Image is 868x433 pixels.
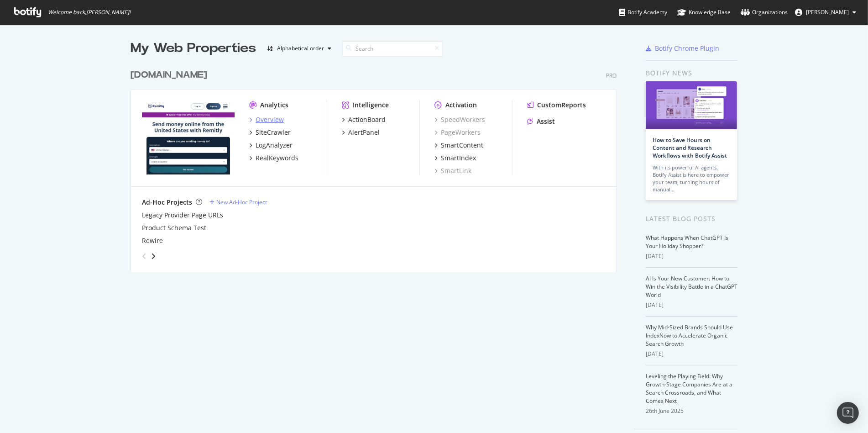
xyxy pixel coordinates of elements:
a: Why Mid-Sized Brands Should Use IndexNow to Accelerate Organic Search Growth [646,323,733,348]
div: RealKeywords [256,153,298,163]
div: Latest Blog Posts [646,214,737,224]
a: SpeedWorkers [434,115,485,124]
div: Intelligence [353,100,389,110]
a: Leveling the Playing Field: Why Growth-Stage Companies Are at a Search Crossroads, and What Comes... [646,372,732,405]
div: ActionBoard [348,115,386,124]
a: ActionBoard [342,115,386,124]
span: Oksana Salvarovska [806,8,849,16]
div: 26th June 2025 [646,407,737,415]
div: Botify news [646,68,737,78]
a: What Happens When ChatGPT Is Your Holiday Shopper? [646,234,728,250]
a: AI Is Your New Customer: How to Win the Visibility Battle in a ChatGPT World [646,275,737,299]
div: [DATE] [646,301,737,309]
div: [DOMAIN_NAME] [131,69,207,82]
a: SmartIndex [434,153,476,163]
a: New Ad-Hoc Project [209,198,267,206]
img: remitly.com [142,100,235,174]
div: Botify Chrome Plugin [655,44,719,53]
div: SmartIndex [441,153,476,163]
div: grid [131,58,624,272]
a: Rewire [142,236,163,245]
img: How to Save Hours on Content and Research Workflows with Botify Assist [646,81,737,129]
div: With its powerful AI agents, Botify Assist is here to empower your team, turning hours of manual… [653,164,730,193]
div: My Web Properties [131,39,256,58]
a: PageWorkers [434,128,481,137]
a: Product Schema Test [142,223,206,232]
a: AlertPanel [342,128,380,137]
a: SmartContent [434,141,483,150]
div: Assist [537,117,555,126]
a: Overview [249,115,284,124]
div: AlertPanel [348,128,380,137]
a: LogAnalyzer [249,141,293,150]
div: SmartContent [441,141,483,150]
div: [DATE] [646,252,737,260]
a: SiteCrawler [249,128,291,137]
div: SiteCrawler [256,128,291,137]
div: Overview [256,115,284,124]
button: Alphabetical order [263,41,335,56]
div: LogAnalyzer [256,141,293,150]
a: Assist [527,117,555,126]
span: Welcome back, [PERSON_NAME] ! [48,9,131,16]
div: Ad-Hoc Projects [142,198,192,207]
div: Knowledge Base [677,8,731,17]
a: [DOMAIN_NAME] [131,69,211,82]
input: Search [342,41,443,57]
div: Activation [445,100,477,110]
div: angle-right [150,252,157,261]
a: Legacy Provider Page URLs [142,211,223,220]
a: RealKeywords [249,153,298,163]
a: Botify Chrome Plugin [646,44,719,53]
a: How to Save Hours on Content and Research Workflows with Botify Assist [653,136,727,159]
div: New Ad-Hoc Project [216,198,267,206]
div: Open Intercom Messenger [837,402,859,424]
div: CustomReports [537,100,586,110]
button: [PERSON_NAME] [788,5,863,20]
div: Organizations [741,8,788,17]
div: [DATE] [646,350,737,358]
div: Analytics [260,100,288,110]
a: CustomReports [527,100,586,110]
div: Alphabetical order [277,46,324,51]
div: angle-left [138,249,150,264]
div: Botify Academy [619,8,667,17]
a: SmartLink [434,166,471,175]
div: Pro [606,72,617,79]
